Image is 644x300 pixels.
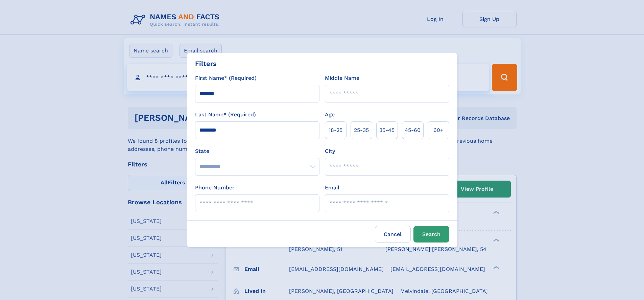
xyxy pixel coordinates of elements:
[325,184,339,192] label: Email
[375,226,411,243] label: Cancel
[325,147,335,155] label: City
[195,147,319,155] label: State
[195,184,235,192] label: Phone Number
[195,111,256,119] label: Last Name* (Required)
[405,126,421,134] span: 45‑60
[354,126,369,134] span: 25‑35
[379,126,395,134] span: 35‑45
[195,59,217,69] div: Filters
[195,74,257,82] label: First Name* (Required)
[325,74,359,82] label: Middle Name
[329,126,342,134] span: 18‑25
[433,126,444,134] span: 60+
[325,111,335,119] label: Age
[413,226,449,243] button: Search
